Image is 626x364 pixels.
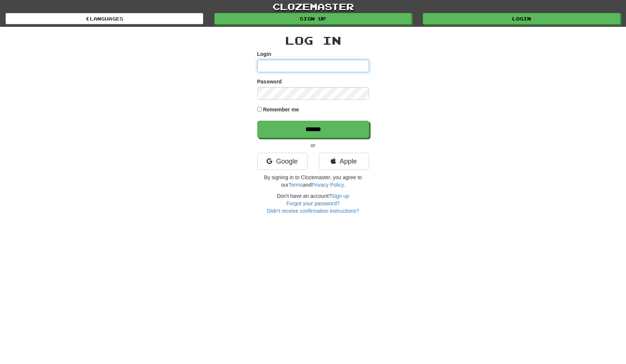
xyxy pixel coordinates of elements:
a: Forgot your password? [286,200,340,206]
label: Password [257,78,282,85]
a: Didn't receive confirmation instructions? [267,208,359,214]
label: Login [257,50,271,58]
a: Languages [6,13,203,24]
div: Don't have an account? [257,192,369,215]
h2: Log In [257,34,369,47]
a: Login [423,13,620,24]
a: Apple [319,153,369,170]
p: or [257,142,369,149]
a: Sign up [331,193,349,199]
label: Remember me [263,106,299,113]
p: By signing in to Clozemaster, you agree to our and . [257,174,369,189]
a: Terms [289,182,303,188]
a: Google [257,153,308,170]
a: Sign up [214,13,412,24]
a: Privacy Policy [311,182,343,188]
